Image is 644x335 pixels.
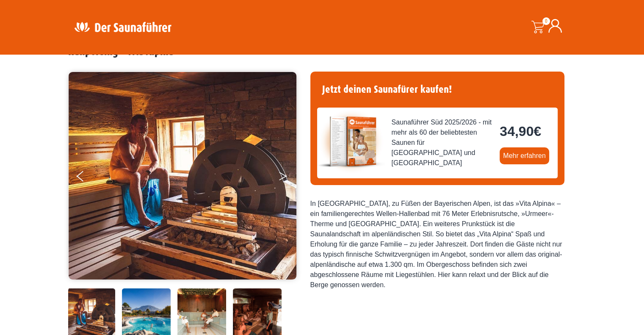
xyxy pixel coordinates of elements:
[278,167,299,188] button: Next
[533,124,541,139] span: €
[317,78,558,101] h4: Jetzt deinen Saunafürer kaufen!
[392,117,493,168] span: Saunaführer Süd 2025/2026 - mit mehr als 60 der beliebtesten Saunen für [GEOGRAPHIC_DATA] und [GE...
[500,124,541,139] bdi: 34,90
[542,17,550,25] span: 0
[77,167,98,188] button: Previous
[310,199,564,290] div: In [GEOGRAPHIC_DATA], zu Füßen der Bayerischen Alpen, ist das »Vita Alpina« – ein familiengerecht...
[500,147,549,164] a: Mehr erfahren
[317,108,385,175] img: der-saunafuehrer-2025-sued.jpg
